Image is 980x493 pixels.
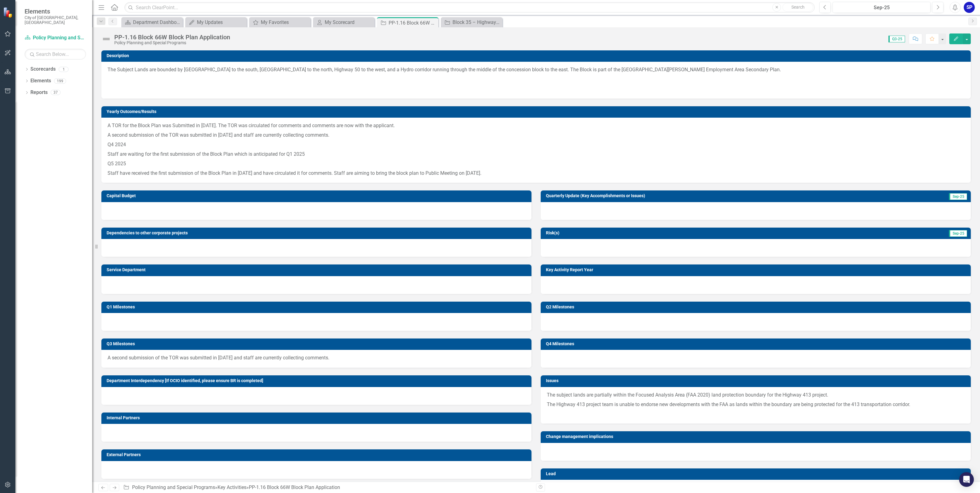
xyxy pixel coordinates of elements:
h3: Q4 Milestones [546,342,968,346]
p: Q5 2025 [108,159,965,169]
p: The subject lands are partially within the Focused Analysis Area (FAA 2020) land protection bound... [547,392,965,400]
div: » » [123,484,531,491]
h3: Change management implications [546,434,968,439]
a: My Scorecard [315,18,373,26]
button: Search [782,3,813,12]
p: A second submission of the TOR was submitted in [DATE] and staff are currently collecting comments. [108,354,525,362]
div: Sep-25 [835,4,928,11]
input: Search ClearPoint... [124,2,815,13]
h3: Key Activity Report Year [546,268,968,272]
button: SP [964,2,975,13]
h3: Q1 Milestones [107,305,528,309]
a: Department Dashboard [123,18,181,26]
div: Block 35 – Highway 400 North Employment Lands Secondary Plan Amendment [453,18,501,26]
h3: Service Department [107,268,528,272]
p: Staff are waiting for the first submission of the Block Plan which is anticipated for Q1 2025 [108,150,965,159]
h3: Quarterly Update (Key Accomplishments or Issues) [546,194,901,198]
div: Open Intercom Messenger [959,472,974,487]
a: Policy Planning and Special Programs [132,484,215,490]
a: Block 35 – Highway 400 North Employment Lands Secondary Plan Amendment [442,18,501,26]
h3: Lead [546,471,968,476]
span: Search [791,5,805,10]
img: ClearPoint Strategy [3,7,14,18]
div: My Favorites [261,18,309,26]
div: PP-1.16 Block 66W Block Plan Application [114,34,230,41]
h3: Yearly Outcomes/Results [107,109,968,114]
span: Elements [25,8,86,15]
small: City of [GEOGRAPHIC_DATA], [GEOGRAPHIC_DATA] [25,15,86,25]
span: Sep-25 [949,193,967,200]
span: Sep-25 [949,230,967,237]
a: My Favorites [251,18,309,26]
div: 37 [51,90,61,95]
h3: Description [107,53,968,58]
h3: External Partners [107,452,528,457]
div: Policy Planning and Special Programs [114,41,230,45]
h3: Q2 Milestones [546,305,968,309]
img: Not Defined [101,34,111,44]
div: PP-1.16 Block 66W Block Plan Application [389,19,437,27]
a: Reports [30,89,48,96]
p: Staff have received the first submission of the Block Plan in [DATE] and have circulated it for c... [108,169,965,177]
h3: Issues [546,378,968,383]
input: Search Below... [25,49,86,60]
h3: Q3 Milestones [107,342,528,346]
span: Q3-25 [888,36,905,42]
p: The Highway 413 project team is unable to endorse new developments with the FAA as lands within t... [547,400,965,409]
p: A TOR for the Block Plan was Submitted in [DATE]. The TOR was circulated for comments and comment... [108,122,965,131]
div: 199 [54,78,66,84]
div: My Updates [197,18,245,26]
a: Scorecards [30,66,56,73]
h3: Dependencies to other corporate projects [107,231,528,235]
h3: Capital Budget [107,194,528,198]
div: Department Dashboard [133,18,181,26]
a: Policy Planning and Special Programs [25,34,86,41]
h3: Department Interdependency [If OCIO identified, please ensure BR is completed] [107,378,528,383]
p: Q4 2024 [108,140,965,150]
div: PP-1.16 Block 66W Block Plan Application [249,484,340,490]
a: My Updates [187,18,245,26]
button: Sep-25 [833,2,931,13]
p: The Subject Lands are bounded by [GEOGRAPHIC_DATA] to the south, [GEOGRAPHIC_DATA] to the north, ... [108,66,965,75]
div: My Scorecard [325,18,373,26]
a: Key Activities [218,484,246,490]
h3: Internal Partners [107,416,528,420]
a: Elements [30,77,51,84]
div: 1 [59,67,69,72]
p: A second submission of the TOR was submitted in [DATE] and staff are currently collecting comments. [108,131,965,140]
h3: Risk(s) [546,231,723,235]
